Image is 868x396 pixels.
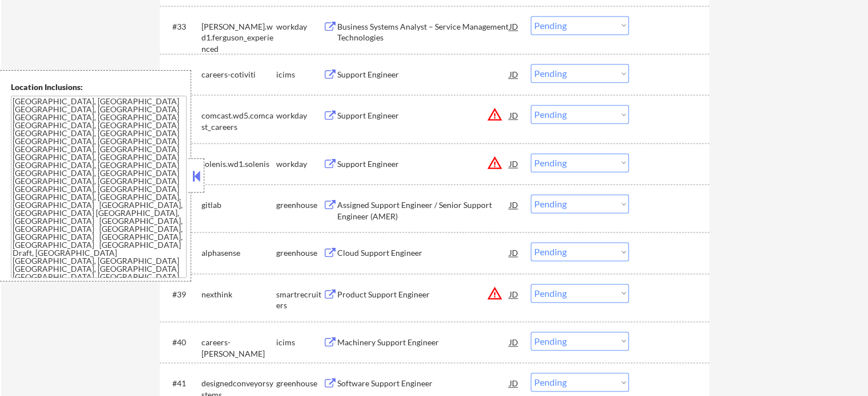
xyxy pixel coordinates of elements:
div: #41 [172,378,192,389]
div: Support Engineer [337,69,510,80]
div: #40 [172,337,192,348]
div: comcast.wd5.comcast_careers [201,110,276,132]
div: nexthink [201,289,276,300]
div: solenis.wd1.solenis [201,158,276,170]
div: icims [276,337,323,348]
div: Support Engineer [337,110,510,121]
div: Software Support Engineer [337,378,510,389]
div: workday [276,21,323,32]
div: JD [508,105,520,125]
button: warning_amber [487,107,503,123]
button: warning_amber [487,155,503,171]
div: #33 [172,21,192,32]
div: Support Engineer [337,158,510,170]
div: JD [508,242,520,263]
div: workday [276,110,323,121]
div: Product Support Engineer [337,289,510,300]
div: #39 [172,289,192,300]
div: JD [508,153,520,174]
div: gitlab [201,199,276,211]
div: icims [276,69,323,80]
div: greenhouse [276,199,323,211]
div: Location Inclusions: [11,81,187,93]
button: warning_amber [487,285,503,301]
div: JD [508,16,520,36]
div: #34 [172,69,192,80]
div: careers-cotiviti [201,69,276,80]
div: greenhouse [276,378,323,389]
div: JD [508,284,520,304]
div: alphasense [201,247,276,259]
div: smartrecruiters [276,289,323,311]
div: workday [276,158,323,170]
div: greenhouse [276,247,323,259]
div: Business Systems Analyst – Service Management Technologies [337,21,510,43]
div: Assigned Support Engineer / Senior Support Engineer (AMER) [337,199,510,222]
div: JD [508,373,520,393]
div: JD [508,64,520,84]
div: careers-[PERSON_NAME] [201,337,276,359]
div: [PERSON_NAME].wd1.ferguson_experienced [201,21,276,55]
div: Cloud Support Engineer [337,247,510,259]
div: Machinery Support Engineer [337,337,510,348]
div: JD [508,194,520,215]
div: JD [508,332,520,352]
